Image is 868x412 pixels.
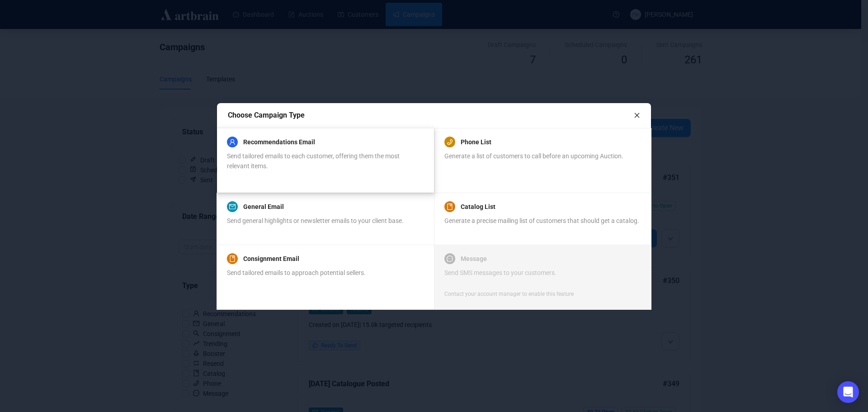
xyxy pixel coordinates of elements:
span: Send tailored emails to approach potential sellers. [227,269,366,276]
a: General Email [243,201,284,212]
a: Recommendations Email [243,137,315,147]
span: close [634,112,640,118]
a: Consignment Email [243,253,299,264]
span: Generate a list of customers to call before an upcoming Auction. [444,152,623,160]
a: Phone List [461,137,491,147]
span: book [229,256,236,262]
span: user [229,139,236,145]
div: Choose Campaign Type [228,109,634,121]
span: Send general highlights or newsletter emails to your client base. [227,217,404,224]
span: Generate a precise mailing list of customers that should get a catalog. [444,217,639,224]
span: Send tailored emails to each customer, offering them the most relevant items. [227,152,400,170]
a: Message [461,253,487,264]
div: Open Intercom Messenger [837,381,859,403]
span: mail [229,204,236,210]
span: book [447,204,453,210]
span: message [447,256,453,262]
div: Contact your account manager to enable this feature [444,289,574,298]
a: Catalog List [461,201,495,212]
span: Send SMS messages to your customers. [444,269,557,276]
span: phone [447,139,453,145]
